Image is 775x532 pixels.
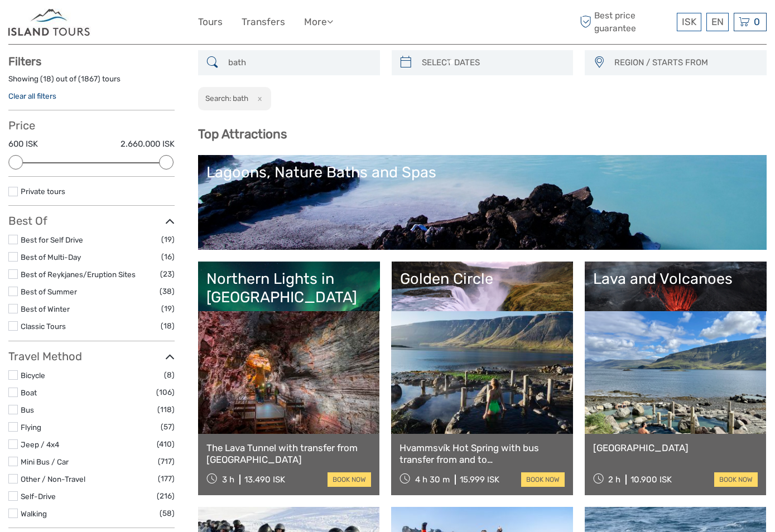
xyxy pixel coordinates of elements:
[752,16,762,27] span: 0
[161,420,175,433] span: (57)
[242,14,285,30] a: Transfers
[161,320,175,332] span: (18)
[160,285,175,298] span: (38)
[21,492,56,501] a: Self-Drive
[8,55,41,68] strong: Filters
[206,163,758,241] a: Lagoons, Nature Baths and Spas
[250,93,265,104] button: x
[206,270,372,306] div: Northern Lights in [GEOGRAPHIC_DATA]
[198,127,287,142] b: Top Attractions
[16,20,126,28] p: We're away right now. Please check back later!
[81,74,98,84] label: 1867
[706,13,729,31] div: EN
[164,369,175,381] span: (8)
[8,91,56,100] a: Clear all filters
[21,388,37,397] a: Boat
[21,405,34,414] a: Bus
[21,187,65,196] a: Private tours
[21,304,70,313] a: Best of Winter
[21,457,69,466] a: Mini Bus / Car
[198,14,223,30] a: Tours
[21,270,136,279] a: Best of Reykjanes/Eruption Sites
[8,119,175,132] h3: Price
[593,270,758,348] a: Lava and Volcanoes
[593,442,758,453] a: [GEOGRAPHIC_DATA]
[224,53,374,72] input: SEARCH
[714,472,758,487] a: book now
[21,440,59,449] a: Jeep / 4x4
[608,475,620,485] span: 2 h
[158,455,175,468] span: (717)
[206,442,371,465] a: The Lava Tunnel with transfer from [GEOGRAPHIC_DATA]
[682,16,696,27] span: ISK
[21,475,85,483] a: Other / Non-Travel
[609,54,761,72] button: REGION / STARTS FROM
[400,270,565,288] div: Golden Circle
[158,472,175,485] span: (177)
[415,475,450,485] span: 4 h 30 m
[8,8,91,36] img: Iceland ProTravel
[417,53,568,72] input: SELECT DATES
[8,214,175,228] h3: Best Of
[205,94,248,103] h2: Search: bath
[161,250,175,263] span: (16)
[244,475,285,485] div: 13.490 ISK
[593,270,758,288] div: Lava and Volcanoes
[8,138,38,150] label: 600 ISK
[21,287,77,296] a: Best of Summer
[630,475,672,485] div: 10.900 ISK
[21,423,41,432] a: Flying
[577,9,674,34] span: Best price guarantee
[400,270,565,348] a: Golden Circle
[21,253,81,262] a: Best of Multi-Day
[21,371,45,380] a: Bicycle
[21,509,47,518] a: Walking
[121,138,175,150] label: 2.660.000 ISK
[157,438,175,451] span: (410)
[328,472,371,487] a: book now
[206,163,758,181] div: Lagoons, Nature Baths and Spas
[157,490,175,502] span: (216)
[222,475,234,485] span: 3 h
[157,403,175,416] span: (118)
[304,14,333,30] a: More
[460,475,499,485] div: 15.999 ISK
[206,270,372,348] a: Northern Lights in [GEOGRAPHIC_DATA]
[160,507,175,520] span: (58)
[8,350,175,363] h3: Travel Method
[160,268,175,280] span: (23)
[399,442,564,465] a: Hvammsvík Hot Spring with bus transfer from and to [GEOGRAPHIC_DATA]
[161,302,175,315] span: (19)
[21,235,83,244] a: Best for Self Drive
[521,472,565,487] a: book now
[8,74,175,91] div: Showing ( ) out of ( ) tours
[161,233,175,246] span: (19)
[128,17,142,31] button: Open LiveChat chat widget
[156,386,175,399] span: (106)
[21,322,66,331] a: Classic Tours
[43,74,51,84] label: 18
